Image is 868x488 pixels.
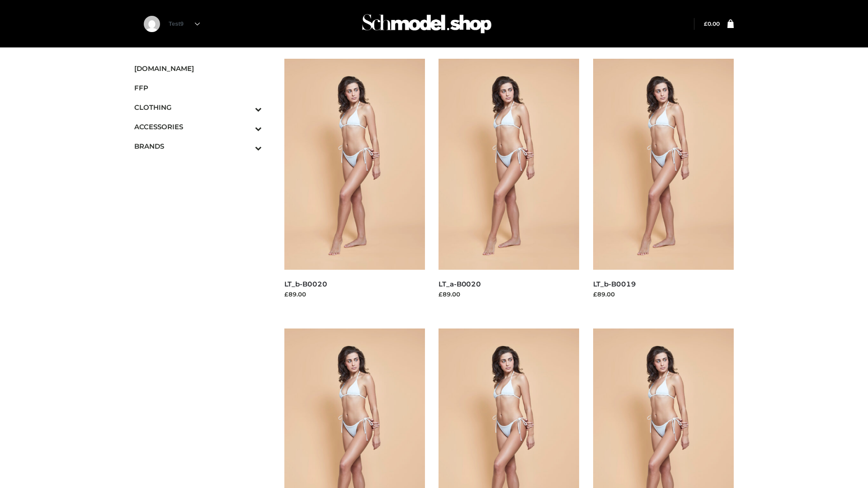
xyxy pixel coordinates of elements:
a: [DOMAIN_NAME] [134,59,262,78]
a: Read more [284,300,318,307]
a: BRANDSToggle Submenu [134,136,262,156]
span: [DOMAIN_NAME] [134,63,262,74]
span: FFP [134,83,262,93]
img: Schmodel Admin 964 [359,6,495,42]
a: LT_a-B0020 [439,280,481,288]
span: BRANDS [134,141,262,151]
a: LT_b-B0019 [593,280,636,288]
a: Read more [439,300,472,307]
bdi: 0.00 [704,20,720,27]
a: £0.00 [704,20,720,27]
a: CLOTHINGToggle Submenu [134,98,262,117]
div: £89.00 [439,290,580,299]
a: Read more [593,300,627,307]
a: Test9 [169,20,200,27]
a: LT_b-B0020 [284,280,327,288]
button: Toggle Submenu [230,117,262,136]
button: Toggle Submenu [230,136,262,156]
a: FFP [134,78,262,98]
div: £89.00 [593,290,734,299]
span: £ [704,20,708,27]
span: ACCESSORIES [134,122,262,132]
a: ACCESSORIESToggle Submenu [134,117,262,136]
div: £89.00 [284,290,425,299]
span: CLOTHING [134,102,262,113]
button: Toggle Submenu [230,98,262,117]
